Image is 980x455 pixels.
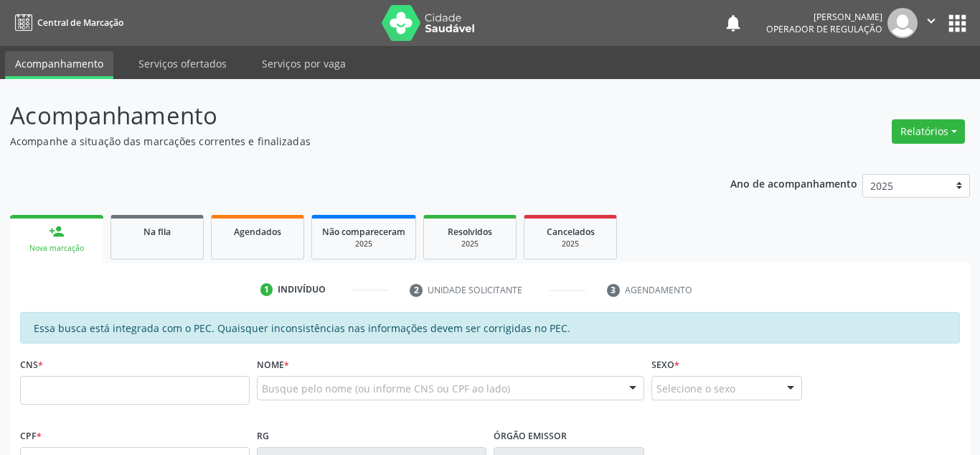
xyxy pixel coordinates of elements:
[257,425,269,447] label: RG
[322,239,405,249] div: 2025
[37,17,123,29] span: Central de Marcação
[257,354,289,376] label: Nome
[262,381,510,396] span: Busque pelo nome (ou informe CNS ou CPF ao lado)
[494,425,567,447] label: Órgão emissor
[730,174,857,192] p: Ano de acompanhamento
[20,243,93,254] div: Nova marcação
[10,134,682,149] p: Acompanhe a situação das marcações correntes e finalizadas
[651,354,679,376] label: Sexo
[723,13,743,33] button: notifications
[766,23,882,35] span: Operador de regulação
[534,239,606,249] div: 2025
[252,51,356,76] a: Serviços por vaga
[128,51,237,76] a: Serviços ofertados
[10,98,682,134] p: Acompanhamento
[322,226,405,238] span: Não compareceram
[448,226,492,238] span: Resolvidos
[260,283,273,296] div: 1
[547,226,595,238] span: Cancelados
[766,11,882,23] div: [PERSON_NAME]
[10,11,123,35] a: Central de Marcação
[278,283,326,296] div: Indivíduo
[892,119,965,144] button: Relatórios
[234,226,281,238] span: Agendados
[656,381,735,396] span: Selecione o sexo
[143,226,171,238] span: Na fila
[20,312,960,344] div: Essa busca está integrada com o PEC. Quaisquer inconsistências nas informações devem ser corrigid...
[20,354,43,376] label: CNS
[918,8,945,38] button: 
[49,224,65,239] div: person_add
[887,8,918,38] img: img
[5,51,113,79] a: Acompanhamento
[945,11,970,36] button: apps
[434,239,506,249] div: 2025
[923,13,939,29] i: 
